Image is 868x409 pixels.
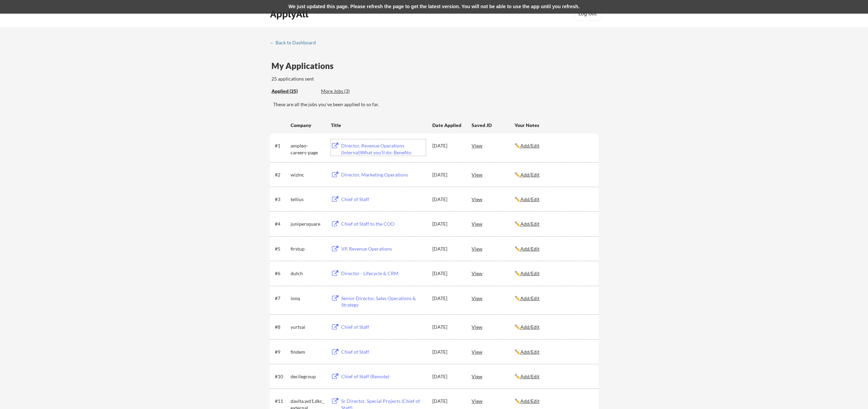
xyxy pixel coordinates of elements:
[341,349,426,355] div: Chief of Staff
[275,349,288,355] div: #9
[291,196,325,203] div: tellius
[574,7,601,20] button: Log Out
[291,349,325,355] div: findem
[432,142,462,149] div: [DATE]
[291,122,325,129] div: Company
[275,373,288,380] div: #10
[270,40,321,47] a: ← Back to Dashboard
[520,295,540,301] u: Add/Edit
[472,193,515,205] div: View
[432,295,462,302] div: [DATE]
[275,270,288,277] div: #6
[472,267,515,279] div: View
[341,142,426,156] div: Director, Revenue Operations (Internal)What you’ll do: Benefits:
[472,321,515,333] div: View
[341,245,426,252] div: VP, Revenue Operations
[520,221,540,227] u: Add/Edit
[275,196,288,203] div: #3
[321,88,371,95] div: These are job applications we think you'd be a good fit for, but couldn't apply you to automatica...
[291,295,325,302] div: ionq
[275,398,288,405] div: #11
[515,142,592,149] div: ✏️
[432,349,462,355] div: [DATE]
[341,196,426,203] div: Chief of Staff
[271,75,404,82] div: 25 applications sent
[432,171,462,178] div: [DATE]
[472,292,515,304] div: View
[291,245,325,252] div: firstup
[291,221,325,227] div: junipersquare
[432,324,462,330] div: [DATE]
[515,324,592,330] div: ✏️
[291,171,325,178] div: wizinc
[515,196,592,203] div: ✏️
[291,324,325,330] div: yurtsai
[275,295,288,302] div: #7
[515,295,592,302] div: ✏️
[291,142,325,156] div: ampleo-careers-page
[515,398,592,405] div: ✏️
[515,245,592,252] div: ✏️
[472,242,515,255] div: View
[472,395,515,407] div: View
[520,373,540,379] u: Add/Edit
[515,122,592,129] div: Your Notes
[331,122,426,129] div: Title
[472,370,515,382] div: View
[341,373,426,380] div: Chief of Staff (Remote)
[520,398,540,404] u: Add/Edit
[271,62,339,70] div: My Applications
[275,245,288,252] div: #5
[515,270,592,277] div: ✏️
[472,168,515,181] div: View
[321,88,371,95] div: More Jobs (3)
[520,172,540,178] u: Add/Edit
[275,142,288,149] div: #1
[432,196,462,203] div: [DATE]
[275,324,288,330] div: #8
[515,171,592,178] div: ✏️
[270,40,321,45] div: ← Back to Dashboard
[520,349,540,355] u: Add/Edit
[341,221,426,227] div: Chief of Staff to the COO
[432,122,462,129] div: Date Applied
[275,171,288,178] div: #2
[341,270,426,277] div: Director - Lifecycle & CRM
[472,345,515,358] div: View
[472,217,515,230] div: View
[520,143,540,149] u: Add/Edit
[520,270,540,276] u: Add/Edit
[271,88,316,95] div: These are all the jobs you've been applied to so far.
[520,196,540,202] u: Add/Edit
[291,270,325,277] div: dutch
[472,139,515,152] div: View
[515,349,592,355] div: ✏️
[275,221,288,227] div: #4
[432,270,462,277] div: [DATE]
[432,398,462,405] div: [DATE]
[520,324,540,330] u: Add/Edit
[271,88,316,95] div: Applied (25)
[515,221,592,227] div: ✏️
[341,171,426,178] div: Director, Marketing Operations
[341,295,426,308] div: Senior Director, Sales Operations & Strategy
[432,373,462,380] div: [DATE]
[432,245,462,252] div: [DATE]
[515,373,592,380] div: ✏️
[341,324,426,330] div: Chief of Staff
[270,8,310,20] div: ApplyAll
[472,119,515,131] div: Saved JD
[291,373,325,380] div: decilegroup
[520,246,540,252] u: Add/Edit
[432,221,462,227] div: [DATE]
[273,101,599,108] div: These are all the jobs you've been applied to so far.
